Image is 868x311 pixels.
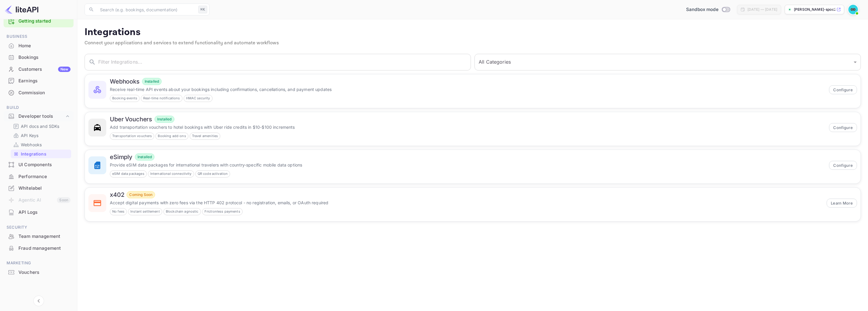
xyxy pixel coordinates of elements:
div: ⌘K [198,6,207,13]
span: HMAC security [184,96,212,101]
div: Whitelabel [18,185,71,192]
p: [PERSON_NAME]-spoc2.... [794,7,835,12]
span: Booking add-ons [156,133,188,139]
div: Team management [18,233,71,240]
p: Receive real-time API events about your bookings including confirmations, cancellations, and paym... [110,86,825,92]
h6: x402 [110,191,124,198]
a: Earnings [4,75,74,86]
a: UI Components [4,159,74,170]
span: International connectivity [148,171,194,176]
div: Fraud management [18,245,71,252]
div: Bookings [4,52,74,63]
a: API Keys [13,132,69,139]
p: Integrations [21,151,46,157]
span: Business [4,33,74,40]
span: Instant settlement [128,209,162,214]
div: Switch to Production mode [684,6,732,13]
a: Bookings [4,52,74,63]
span: Sandbox mode [686,6,719,13]
span: Blockchain agnostic [164,209,201,214]
div: Earnings [4,75,74,87]
span: Installed [155,117,174,122]
a: Vouchers [4,267,74,278]
a: Team management [4,231,74,242]
div: UI Components [18,161,71,168]
button: Configure [829,85,857,94]
div: Vouchers [4,267,74,278]
a: API Logs [4,207,74,218]
img: Oybek Daniyarov [848,5,858,14]
button: Collapse navigation [33,296,44,306]
a: Webhooks [13,142,69,148]
div: Performance [4,171,74,183]
a: CustomersNew [4,64,74,75]
div: Performance [18,173,71,180]
span: eSIM data packages [110,171,146,176]
div: Customers [18,66,71,73]
div: Earnings [18,78,71,84]
a: Home [4,40,74,51]
p: API docs and SDKs [21,123,60,129]
div: Home [18,43,71,49]
p: Accept digital payments with zero fees via the HTTP 402 protocol - no registration, emails, or OA... [110,200,823,206]
div: Webhooks [11,140,71,149]
a: Integrations [13,151,69,157]
div: Home [4,40,74,52]
span: Installed [142,79,161,84]
span: Security [4,224,74,231]
div: Commission [18,89,71,96]
div: Whitelabel [4,183,74,194]
div: Integrations [11,150,71,158]
div: Developer tools [4,111,74,122]
div: API Keys [11,131,71,140]
a: Commission [4,87,74,98]
span: Marketing [4,260,74,266]
p: Integrations [85,26,861,38]
div: New [58,67,71,72]
div: API Logs [4,207,74,218]
span: No fees [110,209,127,214]
span: Installed [135,154,154,160]
h6: eSimply [110,153,132,161]
span: Build [4,104,74,111]
div: Commission [4,87,74,99]
a: Fraud management [4,243,74,254]
a: API docs and SDKs [13,123,69,129]
a: Whitelabel [4,183,74,194]
button: Configure [829,123,857,132]
span: Transportation vouchers [110,133,154,139]
div: Getting started [4,15,74,27]
div: Developer tools [18,113,65,120]
span: Booking events [110,96,139,101]
div: Bookings [18,54,71,61]
span: Travel amenities [190,133,220,139]
span: QR code activation [196,171,230,176]
p: API Keys [21,132,38,139]
h6: Uber Vouchers [110,116,152,123]
span: Coming Soon [127,192,155,197]
a: Getting started [18,18,71,25]
div: UI Components [4,159,74,171]
button: Learn More [827,199,857,208]
span: Frictionless payments [202,209,242,214]
div: Fraud management [4,243,74,254]
div: CustomersNew [4,64,74,75]
span: Real-time notifications [141,96,182,101]
div: API docs and SDKs [11,122,71,131]
button: Configure [829,161,857,170]
a: Performance [4,171,74,182]
p: Provide eSIM data packages for international travelers with country-specific mobile data options [110,162,825,168]
p: Webhooks [21,142,42,148]
img: LiteAPI logo [5,5,38,14]
h6: Webhooks [110,78,140,85]
div: API Logs [18,209,71,216]
div: [DATE] — [DATE] [747,7,777,12]
input: Filter Integrations... [98,54,471,70]
p: Connect your applications and services to extend functionality and automate workflows [85,40,861,47]
input: Search (e.g. bookings, documentation) [96,4,196,15]
div: Team management [4,231,74,242]
p: Add transportation vouchers to hotel bookings with Uber ride credits in $10-$100 increments [110,124,825,130]
div: Vouchers [18,269,71,276]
